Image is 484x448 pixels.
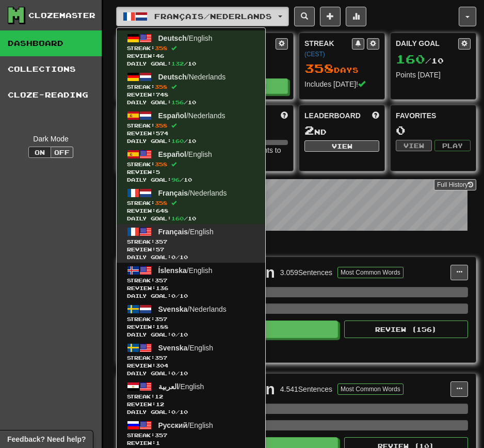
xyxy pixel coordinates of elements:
span: / English [158,150,212,158]
span: Español [158,150,186,158]
button: Off [51,147,73,158]
div: Includes [DATE]! [304,79,379,89]
span: Review: 12 [127,401,255,408]
span: Review: 136 [127,284,255,292]
span: 0 [171,293,175,299]
span: 0 [171,254,175,260]
a: Español/NederlandsStreak:358 Review:574Daily Goal:160/10 [117,108,265,147]
span: 357 [155,238,167,245]
span: Review: 188 [127,323,255,331]
span: Score more points to level up [281,110,288,121]
div: Day s [304,62,379,75]
span: 358 [155,200,167,206]
div: nd [304,124,379,137]
span: 2 [304,123,314,137]
p: In Progress [116,241,476,251]
button: Play [434,140,471,151]
span: Review: 46 [127,52,255,60]
button: Most Common Words [337,383,404,395]
span: 12 [155,393,163,399]
a: Svenska/EnglishStreak:357 Review:304Daily Goal:0/10 [117,340,265,379]
span: Review: 748 [127,91,255,99]
button: More stats [346,7,366,26]
span: Streak: [127,277,255,284]
div: 3.059 Sentences [280,267,332,278]
span: Русский [158,421,188,429]
span: 358 [155,45,167,51]
span: Daily Goal: / 10 [127,292,255,300]
a: Deutsch/EnglishStreak:358 Review:46Daily Goal:132/10 [117,30,265,69]
span: 160 [171,215,184,221]
span: 160 [171,138,184,144]
div: Points [DATE] [396,70,471,80]
span: 160 [396,52,425,66]
span: / Nederlands [158,305,227,313]
span: / Nederlands [158,111,225,120]
span: 0 [171,370,175,376]
span: 358 [304,61,334,75]
span: Review: 5 [127,168,255,176]
span: Streak: [127,83,255,91]
span: 357 [155,355,167,361]
span: Streak: [127,354,255,362]
span: 358 [155,122,167,129]
span: / English [158,421,213,429]
span: Svenska [158,305,188,313]
a: Íslenska/EnglishStreak:357 Review:136Daily Goal:0/10 [117,263,265,301]
span: Streak: [127,122,255,130]
span: Daily Goal: / 10 [127,408,255,416]
button: View [304,140,379,152]
button: View [396,140,432,151]
span: 96 [171,177,180,183]
span: 132 [171,60,184,67]
span: Streak: [127,161,255,168]
span: 358 [155,161,167,167]
button: Français/Nederlands [116,7,289,26]
span: 0 [171,331,175,338]
span: Daily Goal: / 10 [127,215,255,222]
span: Daily Goal: / 10 [127,99,255,106]
span: Review: 648 [127,207,255,215]
span: This week in points, UTC [372,110,379,121]
span: / English [158,382,204,391]
button: Search sentences [294,7,315,26]
span: / Nederlands [158,73,226,81]
div: 0 [396,124,471,137]
span: / Nederlands [158,189,227,197]
span: Deutsch [158,34,187,42]
span: / English [158,34,213,42]
span: 357 [155,432,167,438]
a: Full History [434,179,476,190]
div: Dark Mode [8,134,94,144]
div: 4.541 Sentences [280,384,332,394]
span: Svenska [158,344,188,352]
span: Review: 304 [127,362,255,370]
span: Streak: [127,431,255,439]
button: Add sentence to collection [320,7,341,26]
span: Español [158,111,186,120]
span: Daily Goal: / 10 [127,60,255,68]
a: Español/EnglishStreak:358 Review:5Daily Goal:96/10 [117,147,265,185]
span: / English [158,228,214,236]
span: Review: 574 [127,130,255,137]
a: العربية/EnglishStreak:12 Review:12Daily Goal:0/10 [117,379,265,418]
div: Favorites [396,110,471,121]
div: Clozemaster [28,10,95,21]
span: Review: 57 [127,246,255,253]
button: On [28,147,51,158]
span: Daily Goal: / 10 [127,137,255,145]
a: Deutsch/NederlandsStreak:358 Review:748Daily Goal:156/10 [117,69,265,108]
span: Daily Goal: / 10 [127,176,255,184]
span: 0 [171,409,175,415]
button: Review (156) [344,321,468,338]
span: 357 [155,316,167,322]
span: العربية [158,382,179,391]
span: Deutsch [158,73,187,81]
span: 156 [171,99,184,105]
span: 358 [155,84,167,90]
div: Streak [304,38,352,59]
a: Français/NederlandsStreak:358 Review:648Daily Goal:160/10 [117,185,265,224]
button: Most Common Words [337,267,404,278]
span: / English [158,266,213,275]
span: 357 [155,277,167,283]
